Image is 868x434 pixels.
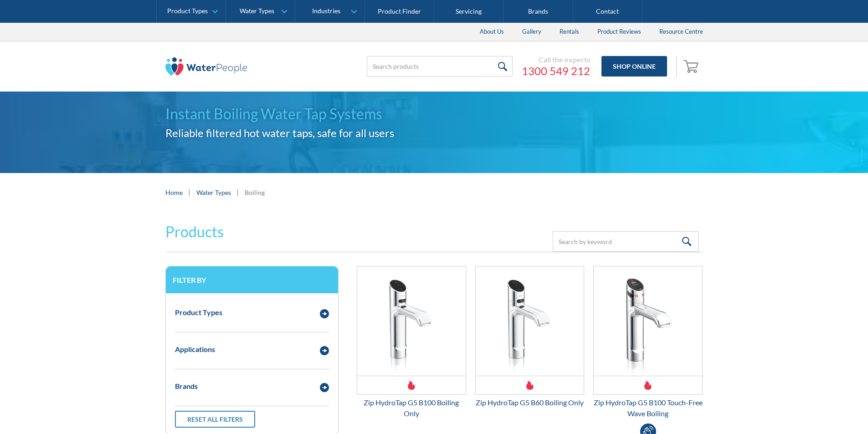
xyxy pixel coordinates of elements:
img: Zip HydroTap G5 B100 Touch-Free Wave Boiling [594,266,702,376]
a: Shop Online [601,56,667,77]
a: Water Types [196,188,231,197]
a: 1300 549 212 [522,64,590,78]
a: Gallery [513,23,550,41]
h2: Products [165,221,224,243]
div: Zip HydroTap G5 B100 Touch-Free Wave Boiling [593,397,703,419]
a: Product Reviews [588,23,650,41]
input: Search products [367,56,513,77]
div: | [187,187,192,198]
a: Reset all filters [175,411,255,428]
a: About Us [471,23,513,41]
div: Brands [175,381,198,392]
input: Search by keyword [553,231,699,252]
a: Home [165,188,183,197]
a: Zip HydroTap G5 B60 Boiling Only Zip HydroTap G5 B60 Boiling Only [475,266,585,408]
div: Product Types [175,307,222,318]
div: Product Types [167,7,208,15]
div: Industries [312,7,340,15]
a: Zip HydroTap G5 B100 Touch-Free Wave BoilingZip HydroTap G5 B100 Touch-Free Wave Boiling [593,266,703,419]
div: Water Types [240,7,274,15]
img: The Water People [165,57,247,76]
img: Zip HydroTap G5 B100 Boiling Only [357,266,466,376]
img: Zip HydroTap G5 B60 Boiling Only [476,266,584,376]
iframe: podium webchat widget bubble [777,388,868,434]
img: shopping cart [683,59,701,73]
a: Open empty cart [681,56,703,77]
div: | [236,187,240,198]
a: Rentals [550,23,588,41]
div: Zip HydroTap G5 B60 Boiling Only [475,397,585,408]
h1: Instant Boiling Water Tap Systems [165,103,703,125]
div: Call the experts [522,55,590,64]
h2: Reliable filtered hot water taps, safe for all users [165,125,703,141]
a: Resource Centre [650,23,712,41]
a: Zip HydroTap G5 B100 Boiling OnlyZip HydroTap G5 B100 Boiling Only [357,266,466,419]
div: Zip HydroTap G5 B100 Boiling Only [357,397,466,419]
div: Boiling [245,188,265,197]
h3: Filter by [173,276,331,284]
div: Applications [175,344,215,355]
